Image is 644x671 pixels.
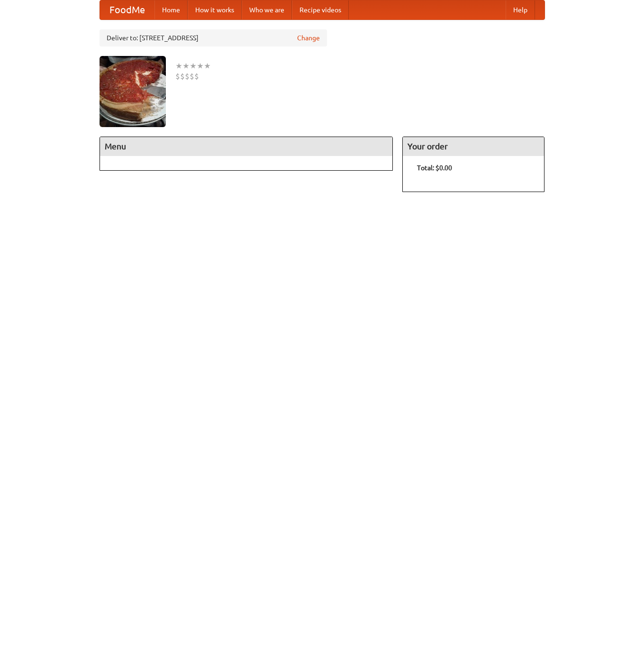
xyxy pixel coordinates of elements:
div: Deliver to: [STREET_ADDRESS] [100,29,327,46]
li: $ [190,71,194,82]
h4: Your order [403,137,544,156]
li: $ [180,71,185,82]
a: Change [297,33,320,43]
a: Recipe videos [292,0,349,19]
a: Home [154,0,188,19]
img: angular.jpg [100,56,166,127]
li: ★ [175,61,182,71]
li: $ [194,71,199,82]
a: Help [506,0,535,19]
h4: Menu [100,137,393,156]
li: ★ [197,61,204,71]
li: ★ [204,61,211,71]
a: Who we are [242,0,292,19]
a: FoodMe [100,0,154,19]
b: Total: $0.00 [417,164,452,172]
li: $ [175,71,180,82]
li: ★ [182,61,190,71]
li: ★ [190,61,197,71]
li: $ [185,71,190,82]
a: How it works [188,0,242,19]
